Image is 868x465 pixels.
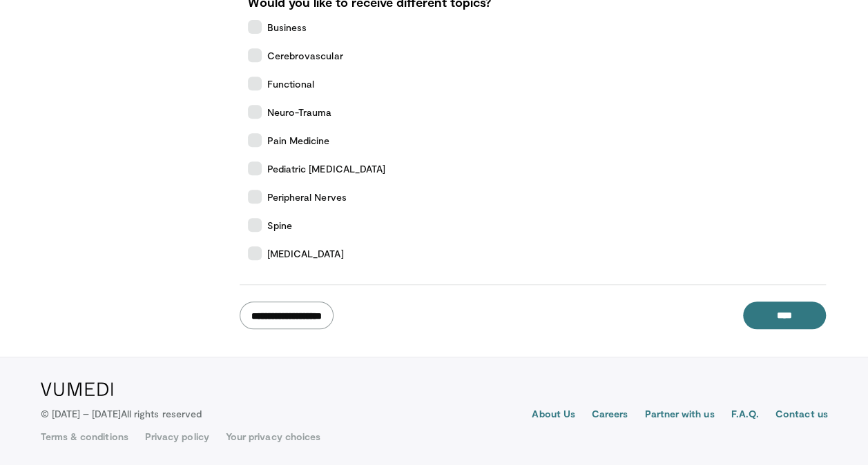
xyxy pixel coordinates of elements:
p: © [DATE] – [DATE] [41,407,202,421]
span: Functional [267,77,315,91]
a: Your privacy choices [226,430,320,444]
img: VuMedi Logo [41,382,113,396]
span: Neuro-Trauma [267,105,332,119]
a: Terms & conditions [41,430,128,444]
span: Business [267,20,307,34]
a: About Us [532,407,575,424]
a: F.A.Q. [731,407,758,424]
span: All rights reserved [121,408,202,419]
span: Pediatric [MEDICAL_DATA] [267,161,386,176]
a: Privacy policy [145,430,209,444]
span: [MEDICAL_DATA] [267,246,344,261]
a: Careers [592,407,628,424]
span: Cerebrovascular [267,48,343,63]
a: Partner with us [644,407,714,424]
span: Pain Medicine [267,133,330,148]
a: Contact us [775,407,828,424]
span: Peripheral Nerves [267,190,347,204]
span: Spine [267,218,292,232]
